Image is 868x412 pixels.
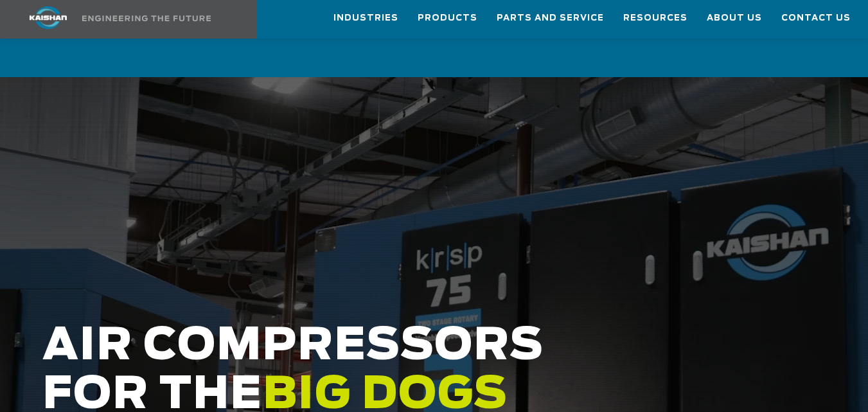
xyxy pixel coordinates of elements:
span: Parts and Service [497,11,604,26]
a: Parts and Service [497,1,604,35]
a: Products [418,1,477,35]
a: About Us [707,1,762,35]
span: About Us [707,11,762,26]
a: Industries [333,1,398,35]
span: Industries [333,11,398,26]
span: Contact Us [781,11,851,26]
a: Resources [623,1,687,35]
a: Contact Us [781,1,851,35]
img: Engineering the future [82,15,211,21]
span: Resources [623,11,687,26]
span: Products [418,11,477,26]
